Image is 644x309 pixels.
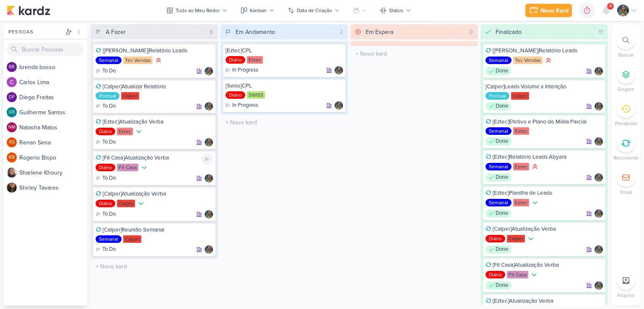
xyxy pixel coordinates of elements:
[102,138,116,147] p: To Do
[595,281,603,290] div: Responsável: Isabella Gutierres
[96,210,116,219] div: To Do
[247,56,263,64] div: Eztec
[496,102,508,111] p: Done
[96,245,116,254] div: To Do
[618,85,634,93] p: Grupos
[7,183,17,193] img: Shirley Tavares
[96,83,213,90] div: [Calper]Atualizar Relatório
[486,245,512,254] div: Done
[525,4,572,17] button: Novo Kard
[496,281,508,290] p: Done
[154,56,163,64] div: Prioridade Alta
[7,62,17,72] div: brenda bosso
[7,77,17,87] img: Carlos Lima
[205,102,213,111] img: Isabella Gutierres
[206,28,216,36] div: 6
[19,108,87,117] div: G u i l h e r m e S a n t o s
[7,92,17,102] div: Diego Freitas
[96,200,115,207] div: Diário
[595,281,603,290] img: Isabella Gutierres
[96,138,116,147] div: To Do
[486,153,603,161] div: [Eztec]Relatório Leads Abyara
[507,235,525,242] div: Calper
[117,164,138,171] div: Fit Casa
[466,28,476,36] div: 0
[96,67,116,75] div: To Do
[617,291,635,299] p: Arquivo
[496,209,508,218] p: Done
[595,173,603,182] img: Isabella Gutierres
[19,123,87,132] div: N a t a s h a M a t o s
[96,164,115,171] div: Diário
[486,297,603,305] div: [Eztec]Atualização Verba
[496,67,508,75] p: Done
[486,67,512,75] div: Done
[595,173,603,182] div: Responsável: Isabella Gutierres
[335,66,343,75] div: Responsável: Isabella Gutierres
[226,66,258,75] div: In Progress
[205,174,213,183] div: Responsável: Isabella Gutierres
[527,234,535,243] div: Prioridade Baixa
[335,101,343,110] div: Responsável: Isabella Gutierres
[7,5,50,15] img: kardz.app
[595,209,603,218] div: Responsável: Isabella Gutierres
[595,209,603,218] img: Isabella Gutierres
[7,152,17,162] div: Rogerio Bispo
[96,190,213,198] div: [Calper]Atualização Verba
[96,92,119,100] div: Pontual
[96,57,122,64] div: Semanal
[92,260,216,273] input: + Novo kard
[513,127,529,135] div: Eztec
[486,189,603,197] div: [Eztec]Planilha de Leads
[620,188,632,196] p: Email
[9,110,15,115] p: GS
[335,101,343,110] img: Isabella Gutierres
[335,66,343,75] img: Isabella Gutierres
[201,153,213,165] div: Ligar relógio
[486,173,512,182] div: Done
[7,137,17,147] div: Renan Sena
[531,162,539,171] div: Prioridade Alta
[96,118,213,126] div: [Eztec]Atualização Verba
[486,92,509,100] div: Pontual
[595,137,603,146] div: Responsável: Isabella Gutierres
[513,57,543,64] div: Tec Vendas
[205,138,213,147] div: Responsável: Isabella Gutierres
[613,154,639,162] p: Recorrente
[96,102,116,111] div: To Do
[9,155,15,160] p: RB
[226,47,343,54] div: [Eztec]CPL
[135,127,143,136] div: Prioridade Baixa
[486,102,512,111] div: Done
[9,140,15,145] p: RS
[9,95,15,100] p: DF
[205,245,213,254] img: Isabella Gutierres
[595,137,603,146] img: Isabella Gutierres
[595,67,603,75] img: Isabella Gutierres
[611,31,641,59] li: Ctrl + F
[486,57,512,64] div: Semanal
[96,226,213,234] div: [Calper]Reunião Semanal
[486,118,603,126] div: [Eztec]Efetivo e Plano de Mídia Parcial
[226,56,245,64] div: Diário
[19,183,87,192] div: S h i r l e y T a v a r e s
[102,67,116,75] p: To Do
[102,245,116,254] p: To Do
[247,91,265,99] div: SWISS
[486,261,603,269] div: [Fit Casa]Atualização Verba
[205,67,213,75] div: Responsável: Isabella Gutierres
[96,154,213,162] div: [Fit Casa]Atualização Verba
[486,209,512,218] div: Done
[232,101,258,110] p: In Progress
[236,28,275,36] div: Em Andamento
[486,281,512,290] div: Done
[226,91,245,99] div: Diário
[226,101,258,110] div: In Progress
[617,5,629,16] img: Isabella Gutierres
[123,235,141,243] div: Calper
[102,210,116,219] p: To Do
[609,3,612,10] span: 4
[7,107,17,117] div: Guilherme Santos
[140,163,148,172] div: Prioridade Baixa
[486,199,512,206] div: Semanal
